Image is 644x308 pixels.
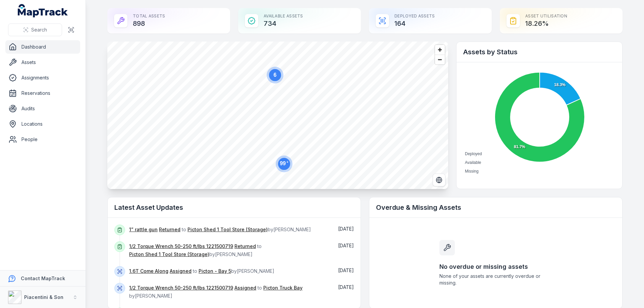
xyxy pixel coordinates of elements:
a: Assigned [234,285,256,291]
time: 8/21/2025, 9:20:31 AM [338,267,354,273]
a: Picton Shed 1 Tool Store (Storage) [187,226,268,233]
time: 8/21/2025, 9:11:12 AM [338,284,354,290]
span: to by [PERSON_NAME] [129,227,311,232]
span: to by [PERSON_NAME] [129,243,262,257]
span: [DATE] [338,226,354,232]
a: Reservations [5,86,80,100]
a: Picton Truck Bay [263,285,303,291]
h3: No overdue or missing assets [439,262,552,271]
a: Assigned [170,268,192,274]
time: 8/21/2025, 9:31:41 AM [338,243,354,248]
a: Picton - Bay 5 [199,268,231,274]
h2: Latest Asset Updates [114,203,354,212]
a: People [5,133,80,146]
span: [DATE] [338,243,354,248]
span: Missing [465,169,479,174]
span: None of your assets are currently overdue or missing. [439,273,552,286]
a: Audits [5,102,80,115]
span: [DATE] [338,284,354,290]
button: Switch to Satellite View [433,174,445,186]
h2: Overdue & Missing Assets [376,203,615,212]
tspan: + [286,160,288,164]
a: Assets [5,56,80,69]
button: Zoom in [435,45,445,55]
span: to by [PERSON_NAME] [129,285,303,299]
text: 6 [274,72,277,78]
span: [DATE] [338,267,354,273]
a: Assignments [5,71,80,84]
span: Available [465,160,481,165]
a: 1” rattle gun [129,226,158,233]
text: 99 [280,160,288,166]
canvas: Map [107,42,448,189]
a: 1/2 Torque Wrench 50-250 ft/lbs 1221500719 [129,285,233,291]
a: Picton Shed 1 Tool Store (Storage) [129,251,209,258]
h2: Assets by Status [463,47,615,57]
strong: Piacentini & Son [24,294,63,300]
a: 1/2 Torque Wrench 50-250 ft/lbs 1221500719 [129,243,233,250]
span: to by [PERSON_NAME] [129,268,274,274]
a: Dashboard [5,40,80,54]
a: Locations [5,117,80,131]
a: MapTrack [18,4,68,17]
button: Search [8,23,62,36]
a: 1.6T Come Along [129,268,168,274]
span: Search [31,26,47,33]
span: Deployed [465,151,482,156]
a: Returned [159,226,180,233]
strong: Contact MapTrack [21,275,65,281]
button: Zoom out [435,55,445,64]
a: Returned [234,243,256,250]
time: 8/21/2025, 9:34:00 AM [338,226,354,232]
